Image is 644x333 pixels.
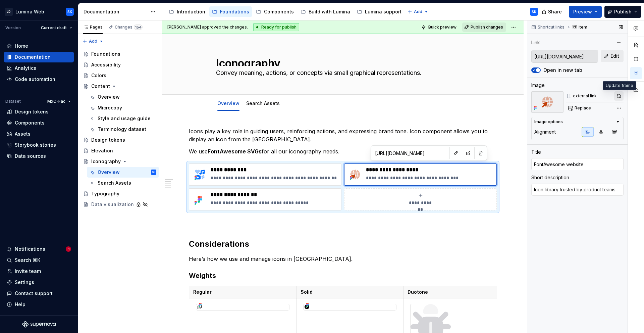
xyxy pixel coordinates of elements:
[189,147,497,155] p: We use for all our iconography needs.
[253,23,299,31] div: Ready for publish
[4,140,74,150] a: Storybook stories
[573,93,597,99] div: external link
[4,277,74,288] a: Settings
[192,166,208,183] img: 2c126d44-213b-4c29-a91a-2dbe3d6fd9bc.png
[4,41,74,51] a: Home
[4,151,74,161] a: Data sources
[5,99,21,104] div: Dataset
[4,266,74,277] a: Invite team
[610,53,619,59] span: Edit
[428,25,457,30] span: Quick preview
[531,91,563,113] img: ced94665-183c-4812-aee4-52a5646b57cc.png
[177,8,205,15] div: Introduction
[15,246,45,252] div: Notifications
[538,6,566,18] button: Share
[91,158,121,165] div: Iconography
[4,255,74,266] button: Search ⌘K
[347,166,363,183] img: ced94665-183c-4812-aee4-52a5646b57cc.png
[531,39,540,46] div: Link
[91,137,125,143] div: Design tokens
[419,22,460,32] button: Quick preview
[91,190,119,197] div: Typography
[15,108,49,115] div: Design tokens
[87,102,159,113] a: Microcopy
[534,119,621,125] button: Image options
[15,257,40,264] div: Search ⌘K
[80,59,159,70] a: Accessibility
[15,142,56,148] div: Storybook stories
[604,6,641,18] button: Publish
[91,83,110,90] div: Content
[167,25,248,30] span: approved the changes.
[167,25,201,30] span: [PERSON_NAME]
[84,8,147,15] div: Documentation
[98,126,146,133] div: Terminology dataset
[80,37,106,46] button: Add
[208,148,262,155] strong: FontAwesome SVGs
[15,54,51,60] div: Documentation
[80,49,159,210] div: Page tree
[41,25,67,31] span: Current draft
[471,25,503,30] span: Publish changes
[215,55,468,66] textarea: Iconography
[4,106,74,117] a: Design tokens
[531,149,541,155] div: Title
[15,153,46,159] div: Data sources
[601,50,624,62] button: Edit
[575,105,591,111] span: Replace
[87,92,159,102] a: Overview
[534,119,563,125] div: Image options
[44,97,74,106] button: MxC-Fac
[115,25,143,30] div: Changes
[91,61,121,68] div: Accessibility
[534,129,556,135] div: Alignment
[87,124,159,135] a: Terminology dataset
[4,288,74,299] button: Contact support
[91,201,134,208] div: Data visualization
[98,115,151,122] div: Style and usage guide
[98,169,120,176] div: Overview
[5,8,13,16] div: LD
[246,100,280,106] a: Search Assets
[80,156,159,167] a: Iconography
[215,67,468,78] textarea: Convey meaning, actions, or concepts via small graphical representations.
[15,301,25,308] div: Help
[4,63,74,74] a: Analytics
[573,8,592,15] span: Preview
[152,169,156,176] div: SK
[87,167,159,178] a: OverviewSK
[80,188,159,199] a: Typography
[15,8,44,15] div: Lumina Web
[365,8,401,15] div: Lumina support
[91,72,106,79] div: Colors
[4,74,74,85] a: Code automation
[603,81,636,90] div: Update frame
[87,113,159,124] a: Style and usage guide
[538,25,565,30] span: Shortcut links
[15,43,28,49] div: Home
[166,6,208,17] a: Introduction
[301,289,399,295] p: Solid
[543,67,582,74] label: Open in new tab
[189,255,497,263] p: Here’s how we use and manage icons in [GEOGRAPHIC_DATA].
[4,299,74,310] button: Help
[531,184,624,196] textarea: Icon library trusted by product teams.
[189,272,216,280] strong: Weights
[98,104,122,111] div: Microcopy
[80,70,159,81] a: Colors
[189,239,497,249] h2: Considerations
[134,25,143,30] span: 154
[548,8,562,15] span: Share
[15,76,55,83] div: Code automation
[531,158,624,170] input: Add title
[569,6,602,18] button: Preview
[15,279,34,286] div: Settings
[15,131,31,137] div: Assets
[80,81,159,92] a: Content
[1,4,76,19] button: LDLumina WebSK
[22,321,56,328] svg: Supernova Logo
[15,268,41,275] div: Invite team
[566,103,594,113] button: Replace
[67,9,72,14] div: SK
[47,99,65,104] span: MxC-Fac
